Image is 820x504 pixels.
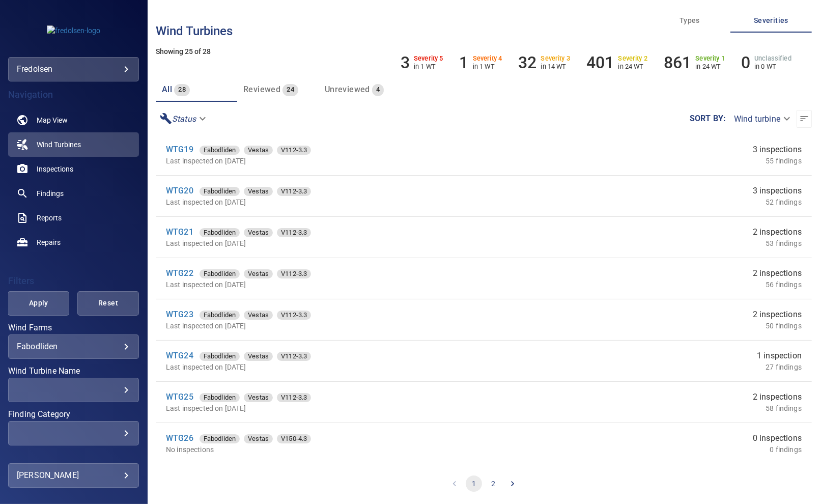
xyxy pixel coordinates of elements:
span: Fabodliden [200,228,240,238]
h6: 3 [401,53,410,72]
a: WTG19 [166,145,193,154]
a: WTG25 [166,392,193,402]
div: Fabodliden [200,434,240,443]
div: fredolsen [17,61,130,77]
span: Fabodliden [200,310,240,320]
span: Repairs [37,237,61,247]
span: Findings [37,188,64,199]
span: Wind Turbines [37,139,81,150]
a: windturbines active [8,132,139,157]
li: Severity 4 [460,53,502,72]
a: WTG26 [166,433,193,443]
h4: Filters [8,276,139,286]
p: Last inspected on [DATE] [166,403,533,413]
span: 28 [174,84,190,96]
span: Fabodliden [200,351,240,361]
span: Vestas [244,145,273,155]
div: Vestas [244,434,273,443]
h6: Unclassified [754,55,791,62]
a: inspections noActive [8,157,139,181]
em: Status [172,114,196,124]
p: Last inspected on [DATE] [166,238,533,248]
div: Fabodliden [200,393,240,402]
span: Severities [737,14,806,27]
p: in 0 WT [754,63,791,70]
p: 0 findings [770,444,802,455]
span: V112-3.3 [277,145,311,155]
p: Last inspected on [DATE] [166,197,533,207]
span: Vestas [244,310,273,320]
div: Vestas [244,146,273,155]
li: Severity 3 [518,53,570,72]
div: Fabodliden [200,352,240,361]
p: Last inspected on [DATE] [166,321,533,331]
span: 3 inspections [753,185,802,197]
p: Last inspected on [DATE] [166,362,535,372]
h6: Severity 4 [473,55,502,62]
div: V112-3.3 [277,187,311,196]
span: Fabodliden [200,145,240,155]
p: in 1 WT [473,63,502,70]
li: Severity 5 [401,53,443,72]
h6: Severity 2 [618,55,648,62]
h6: Severity 1 [696,55,725,62]
span: Fabodliden [200,269,240,279]
label: Wind Turbine Name [8,367,139,375]
span: Fabodliden [200,393,240,403]
div: Wind turbine [726,110,797,128]
button: Go to page 2 [485,475,501,492]
span: 1 inspection [757,350,802,362]
span: Reports [37,213,62,223]
span: Apply [20,297,56,310]
span: V112-3.3 [277,228,311,238]
div: Fabodliden [200,146,240,155]
div: Status [156,110,212,128]
p: in 24 WT [696,63,725,70]
img: fredolsen-logo [47,25,100,36]
h6: Severity 5 [414,55,443,62]
span: V112-3.3 [277,351,311,361]
p: 53 findings [766,238,802,248]
button: Go to next page [504,475,521,492]
span: 2 inspections [753,391,802,403]
span: Vestas [244,393,273,403]
a: map noActive [8,108,139,132]
a: WTG22 [166,268,193,278]
label: Sort by : [690,115,726,123]
h6: 32 [518,53,536,72]
div: V112-3.3 [277,269,311,278]
a: reports noActive [8,206,139,230]
span: 3 inspections [753,144,802,156]
span: Vestas [244,434,273,444]
li: Severity 2 [586,53,647,72]
div: Wind Turbine Name [8,378,139,402]
span: 0 inspections [753,432,802,444]
div: Finding Category [8,421,139,445]
span: V112-3.3 [277,310,311,320]
div: V112-3.3 [277,146,311,155]
a: WTG24 [166,351,193,360]
label: Wind Farms [8,324,139,332]
span: Fabodliden [200,186,240,197]
span: V112-3.3 [277,393,311,403]
span: V112-3.3 [277,186,311,197]
h6: 861 [664,53,691,72]
p: in 1 WT [414,63,443,70]
p: in 24 WT [618,63,648,70]
span: Vestas [244,269,273,279]
div: Wind Farms [8,334,139,359]
a: WTG20 [166,186,193,195]
button: Apply [8,291,69,316]
span: Types [655,14,724,27]
span: 2 inspections [753,267,802,279]
span: Reviewed [243,85,280,94]
p: Last inspected on [DATE] [166,279,533,290]
a: WTG21 [166,227,193,237]
p: Last inspected on [DATE] [166,156,533,166]
h4: Navigation [8,90,139,100]
div: Vestas [244,352,273,361]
